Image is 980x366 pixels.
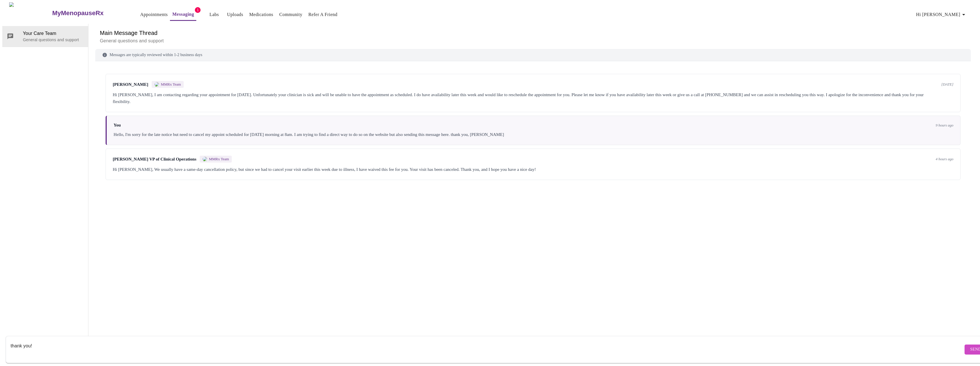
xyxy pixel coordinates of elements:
button: Refer a Friend [306,9,340,20]
span: [PERSON_NAME] VP of Clinical Operations [113,157,196,162]
img: MMRX [203,157,207,161]
a: Community [279,11,302,19]
div: Your Care TeamGeneral questions and support [2,26,88,47]
textarea: Send a message about your appointment [11,340,963,359]
button: Messaging [170,9,196,21]
button: Uploads [225,9,246,20]
span: [DATE] [941,82,953,87]
a: Labs [209,11,219,19]
span: Your Care Team [23,30,84,37]
img: MMRX [155,82,159,87]
span: Hi [PERSON_NAME] [916,11,967,19]
span: 1 [195,7,201,13]
button: Hi [PERSON_NAME] [914,9,969,20]
div: Hello, I'm sorry for the late notice but need to cancel my appoint scheduled for [DATE] morning a... [114,131,953,138]
button: Labs [205,9,223,20]
a: Appointments [140,11,168,19]
a: Uploads [227,11,243,19]
span: MMRx Team [161,82,181,87]
img: MyMenopauseRx Logo [9,2,52,24]
span: [PERSON_NAME] [113,82,148,87]
a: Refer a Friend [308,11,338,19]
h3: MyMenopauseRx [52,9,104,17]
a: Messaging [172,10,194,18]
button: Appointments [138,9,170,20]
p: General questions and support [23,37,84,43]
a: Medications [249,11,273,19]
span: 9 hours ago [936,123,953,128]
button: Medications [247,9,276,20]
div: Hi [PERSON_NAME], We usually have a same-day cancellation policy, but since we had to cancel your... [113,166,953,173]
div: Hi [PERSON_NAME], I am contacting regarding your appointment for [DATE]. Unfortunately your clini... [113,91,953,105]
button: Community [277,9,305,20]
span: You [114,123,121,128]
a: MyMenopauseRx [52,3,126,23]
h6: Main Message Thread [100,28,966,37]
div: Messages are typically reviewed within 1-2 business days [95,49,971,61]
span: 4 hours ago [936,157,953,161]
span: MMRx Team [209,157,229,161]
p: General questions and support [100,37,966,44]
